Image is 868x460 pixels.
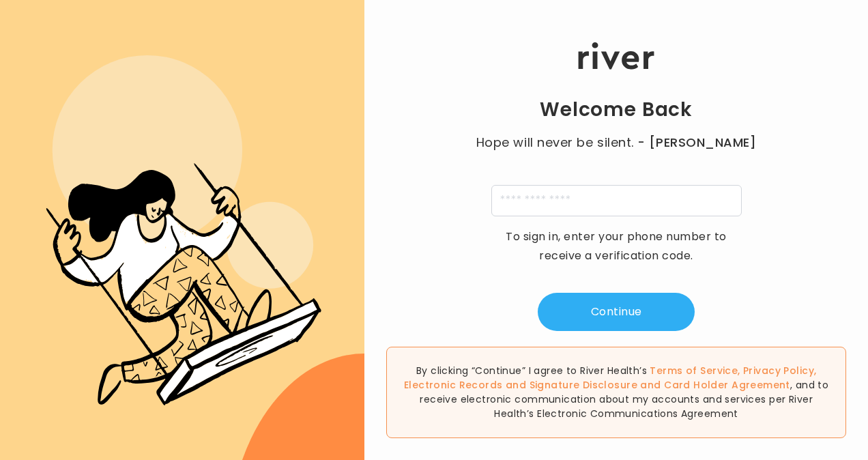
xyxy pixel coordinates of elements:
span: , and to receive electronic communication about my accounts and services per River Health’s Elect... [420,378,828,420]
a: Card Holder Agreement [664,378,790,392]
p: To sign in, enter your phone number to receive a verification code. [497,227,736,265]
h1: Welcome Back [540,98,693,122]
p: Hope will never be silent. [463,133,770,152]
a: Electronic Records and Signature Disclosure [404,378,637,392]
div: By clicking “Continue” I agree to River Health’s [386,347,846,438]
span: - [PERSON_NAME] [637,133,756,152]
span: , , and [404,364,816,392]
button: Continue [538,293,695,331]
a: Privacy Policy [743,364,814,377]
a: Terms of Service [650,364,738,377]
